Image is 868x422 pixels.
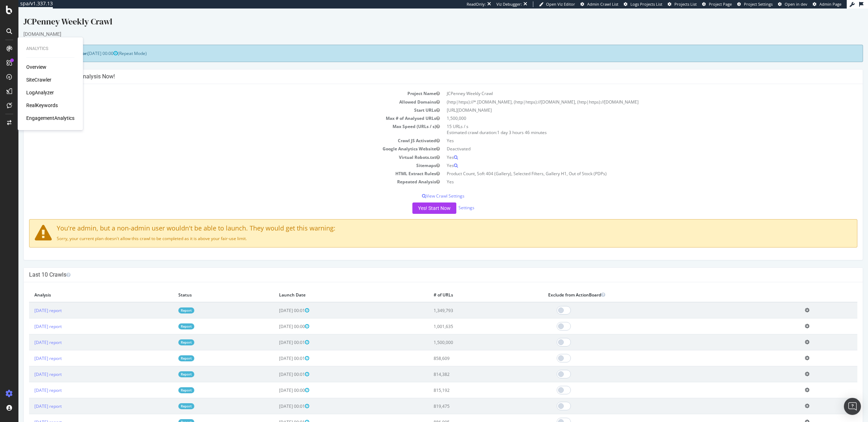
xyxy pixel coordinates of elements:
h4: Last 10 Crawls [11,263,839,270]
td: HTML Extract Rules [11,161,425,169]
p: View Crawl Settings [11,184,839,190]
a: Logs Projects List [624,1,662,7]
td: 1,500,000 [410,326,524,342]
div: JCPenney Weekly Crawl [5,7,845,22]
td: JCPenney Weekly Crawl [425,81,839,89]
span: [DATE] 00:01 [261,299,291,305]
td: 886,005 [410,406,524,422]
td: Google Analytics Website [11,136,425,144]
td: (http|https)://*.[DOMAIN_NAME], (http|https)://[DOMAIN_NAME], (http|https)://[DOMAIN_NAME] [425,89,839,98]
td: Yes [425,169,839,177]
a: [DATE] report [16,299,43,305]
a: Report [160,363,176,369]
a: SiteCrawler [26,76,51,83]
td: 819,475 [410,390,524,406]
td: Max Speed (URLs / s) [11,114,425,128]
a: Project Page [702,1,732,7]
a: Report [160,395,176,401]
td: Deactivated [425,136,839,144]
a: Report [160,299,176,305]
td: Yes [425,128,839,136]
span: Open in dev [785,1,807,7]
th: Exclude from ActionBoard [524,279,781,294]
span: Project Settings [744,1,773,7]
span: Open Viz Editor [546,1,575,7]
span: Project Page [709,1,732,7]
td: Yes [425,145,839,153]
div: Analytics [26,46,74,52]
a: Report [160,379,176,385]
span: Projects List [674,1,697,7]
td: Max # of Analysed URLs [11,106,425,114]
a: Settings [440,196,456,202]
span: [DATE] 00:01 [261,331,291,337]
td: 1,349,793 [410,294,524,310]
a: Report [160,347,176,353]
td: Repeated Analysis [11,169,425,177]
th: # of URLs [410,279,524,294]
div: [DOMAIN_NAME] [5,22,845,29]
a: EngagementAnalytics [26,115,74,122]
th: Status [155,279,255,294]
span: [DATE] 00:00 [261,379,291,385]
td: 1,001,635 [410,310,524,326]
h4: You're admin, but a non-admin user wouldn't be able to launch. They would get this warning: [16,216,833,223]
td: Start URLs [11,98,425,106]
td: Virtual Robots.txt [11,145,425,153]
td: Project Name [11,81,425,89]
strong: Next Launch Scheduled for: [11,42,69,48]
td: 1,500,000 [425,106,839,114]
a: Overview [26,63,46,71]
a: Admin Page [813,1,841,7]
p: Sorry, your current plan doesn't allow this crawl to be completed as it is above your fair-use li... [16,227,833,233]
a: [DATE] report [16,315,43,321]
div: (Repeat Mode) [5,36,845,54]
td: Sitemaps [11,153,425,161]
button: Yes! Start Now [394,194,438,205]
a: Report [160,331,176,337]
a: [DATE] report [16,363,43,369]
td: Crawl JS Activated [11,128,425,136]
div: Viz Debugger: [496,1,522,7]
td: 815,192 [410,374,524,390]
td: 814,382 [410,358,524,374]
a: Projects List [668,1,697,7]
span: [DATE] 00:01 [261,347,291,353]
a: Report [160,315,176,321]
a: [DATE] report [16,331,43,337]
span: [DATE] 00:00 [69,42,99,48]
span: [DATE] 00:01 [261,411,291,417]
th: Analysis [11,279,155,294]
a: LogAnalyzer [26,89,54,96]
span: Logs Projects List [630,1,662,7]
td: Yes [425,153,839,161]
a: Open in dev [778,1,807,7]
td: [URL][DOMAIN_NAME] [425,98,839,106]
a: Project Settings [737,1,773,7]
span: Admin Page [819,1,841,7]
span: [DATE] 00:01 [261,363,291,369]
a: [DATE] report [16,411,43,417]
th: Launch Date [255,279,410,294]
td: Product Count, Soft 404 (Gallery), Selected Filters, Gallery H1, Out of Stock (PDPs) [425,161,839,169]
a: Report [160,411,176,417]
td: 858,609 [410,342,524,358]
div: ReadOnly: [467,1,486,7]
a: Open Viz Editor [539,1,575,7]
a: [DATE] report [16,379,43,385]
td: Allowed Domains [11,89,425,98]
a: Admin Crawl List [580,1,618,7]
a: RealKeywords [26,102,58,109]
span: [DATE] 00:00 [261,315,291,321]
span: Admin Crawl List [587,1,618,7]
td: 15 URLs / s Estimated crawl duration: [425,114,839,128]
div: Open Intercom Messenger [844,398,861,415]
h4: Configure your New Analysis Now! [11,65,839,72]
a: [DATE] report [16,347,43,353]
a: [DATE] report [16,395,43,401]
